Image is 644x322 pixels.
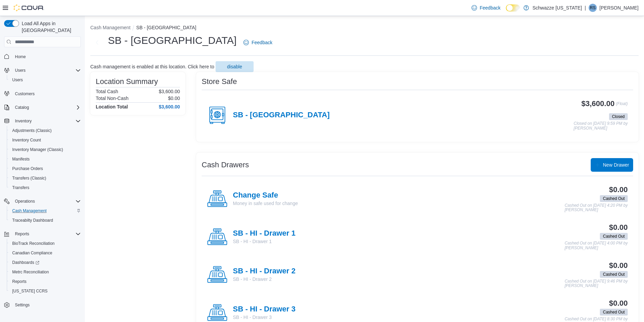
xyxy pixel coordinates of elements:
p: SB - HI - Drawer 2 [233,276,295,283]
span: Metrc Reconciliation [10,268,81,276]
button: Customers [1,89,84,99]
p: Cashed Out on [DATE] 4:00 PM by [PERSON_NAME] [565,241,628,250]
button: Inventory Manager (Classic) [7,145,84,154]
button: Next [90,36,104,49]
a: Feedback [469,1,503,15]
button: disable [216,61,254,72]
span: Operations [15,199,35,204]
button: BioTrack Reconciliation [7,239,84,248]
button: Users [7,75,84,85]
span: Canadian Compliance [12,250,52,256]
span: Cashed Out [603,196,625,202]
span: Customers [12,89,81,98]
span: Settings [12,301,81,309]
button: Inventory Count [7,135,84,145]
span: Adjustments (Classic) [10,126,81,135]
button: [US_STATE] CCRS [7,286,84,296]
span: Cashed Out [600,233,628,240]
button: Catalog [12,103,32,112]
span: Traceabilty Dashboard [12,218,53,223]
button: Inventory [12,117,34,125]
p: | [585,4,586,12]
button: New Drawer [591,158,633,172]
a: Inventory Manager (Classic) [10,146,66,154]
button: Settings [1,300,84,310]
h4: SB - [GEOGRAPHIC_DATA] [233,111,330,120]
span: Users [12,66,81,74]
span: Cashed Out [600,195,628,202]
a: Feedback [241,36,275,49]
button: Users [12,66,28,74]
h3: Cash Drawers [202,161,249,169]
img: Cova [14,4,44,11]
span: Users [15,68,25,73]
span: Cashed Out [600,271,628,278]
p: Schwazze [US_STATE] [532,4,582,12]
button: Home [1,51,84,61]
a: Cash Management [10,207,49,215]
p: [PERSON_NAME] [600,4,639,12]
span: disable [227,63,242,70]
span: Metrc Reconciliation [12,269,49,275]
div: River Smith [589,4,597,12]
span: Cashed Out [603,309,625,315]
span: Reports [15,231,29,237]
span: Transfers [12,185,29,190]
span: Operations [12,197,81,205]
span: Users [12,77,23,83]
span: BioTrack Reconciliation [10,239,81,248]
a: Inventory Count [10,136,44,144]
button: Catalog [1,103,84,112]
button: Inventory [1,116,84,126]
span: Feedback [252,39,272,46]
button: Operations [1,197,84,206]
h6: Total Non-Cash [96,96,129,101]
button: Cash Management [90,25,130,30]
h4: $3,600.00 [159,104,180,109]
h3: $0.00 [609,223,628,232]
span: New Drawer [603,162,629,168]
button: Canadian Compliance [7,248,84,258]
h4: SB - HI - Drawer 1 [233,229,295,238]
span: Feedback [480,4,500,11]
span: BioTrack Reconciliation [12,241,55,246]
p: Closed on [DATE] 9:59 PM by [PERSON_NAME] [574,121,628,131]
span: Cashed Out [600,309,628,316]
span: Canadian Compliance [10,249,81,257]
a: Transfers (Classic) [10,174,49,182]
span: Inventory [15,118,32,124]
button: Users [1,66,84,75]
p: Cash management is enabled at this location. Click here to [90,64,214,69]
span: Cash Management [12,208,47,214]
span: Dashboards [10,258,81,267]
h4: Change Safe [233,191,298,200]
h3: $0.00 [609,261,628,270]
span: Transfers [10,184,81,192]
a: Reports [10,277,29,286]
a: Dashboards [7,258,84,267]
span: [US_STATE] CCRS [12,288,48,294]
span: Home [15,54,26,60]
button: Transfers (Classic) [7,173,84,183]
span: Home [12,52,81,61]
a: Dashboards [10,258,42,267]
h3: $0.00 [609,299,628,307]
span: Reports [10,277,81,286]
p: $3,600.00 [159,89,180,94]
a: Purchase Orders [10,165,46,173]
span: Closed [612,114,625,120]
span: Inventory Count [12,137,41,143]
a: Customers [12,90,37,98]
button: SB - [GEOGRAPHIC_DATA] [136,25,196,30]
button: Traceabilty Dashboard [7,216,84,225]
p: SB - HI - Drawer 1 [233,238,295,245]
span: Catalog [15,105,29,110]
span: Inventory Manager (Classic) [10,146,81,154]
h4: Location Total [96,104,128,109]
span: Dashboards [12,260,39,265]
a: Traceabilty Dashboard [10,216,56,224]
h1: SB - [GEOGRAPHIC_DATA] [108,34,237,47]
button: Reports [12,230,32,238]
span: Cashed Out [603,233,625,239]
button: Purchase Orders [7,164,84,173]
